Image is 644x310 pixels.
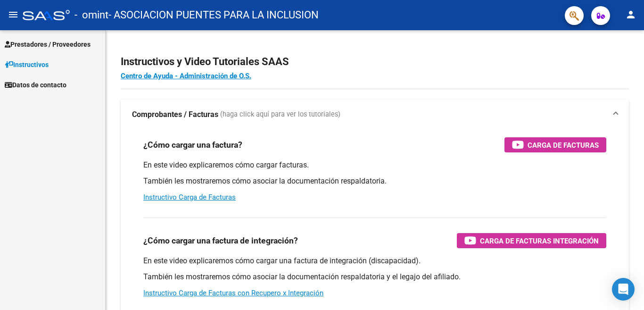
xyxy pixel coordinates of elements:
[143,234,298,247] h3: ¿Cómo cargar una factura de integración?
[625,9,636,20] mat-icon: person
[5,80,66,90] span: Datos de contacto
[143,176,606,186] p: También les mostraremos cómo asociar la documentación respaldatoria.
[143,138,242,151] h3: ¿Cómo cargar una factura?
[121,100,629,130] mat-expansion-panel-header: Comprobantes / Facturas (haga click aquí para ver los tutoriales)
[457,233,606,248] button: Carga de Facturas Integración
[74,5,108,25] span: - omint
[220,109,340,120] span: (haga click aquí para ver los tutoriales)
[5,39,91,50] span: Prestadores / Proveedores
[108,5,319,25] span: - ASOCIACION PUENTES PARA LA INCLUSION
[480,235,599,247] span: Carga de Facturas Integración
[504,137,606,152] button: Carga de Facturas
[143,289,323,297] a: Instructivo Carga de Facturas con Recupero x Integración
[143,160,606,170] p: En este video explicaremos cómo cargar facturas.
[612,278,635,301] div: Open Intercom Messenger
[143,193,236,201] a: Instructivo Carga de Facturas
[8,9,19,20] mat-icon: menu
[143,256,606,266] p: En este video explicaremos cómo cargar una factura de integración (discapacidad).
[528,139,599,151] span: Carga de Facturas
[132,109,218,120] strong: Comprobantes / Facturas
[5,59,49,70] span: Instructivos
[121,72,251,80] a: Centro de Ayuda - Administración de O.S.
[121,53,629,71] h2: Instructivos y Video Tutoriales SAAS
[143,272,606,282] p: También les mostraremos cómo asociar la documentación respaldatoria y el legajo del afiliado.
